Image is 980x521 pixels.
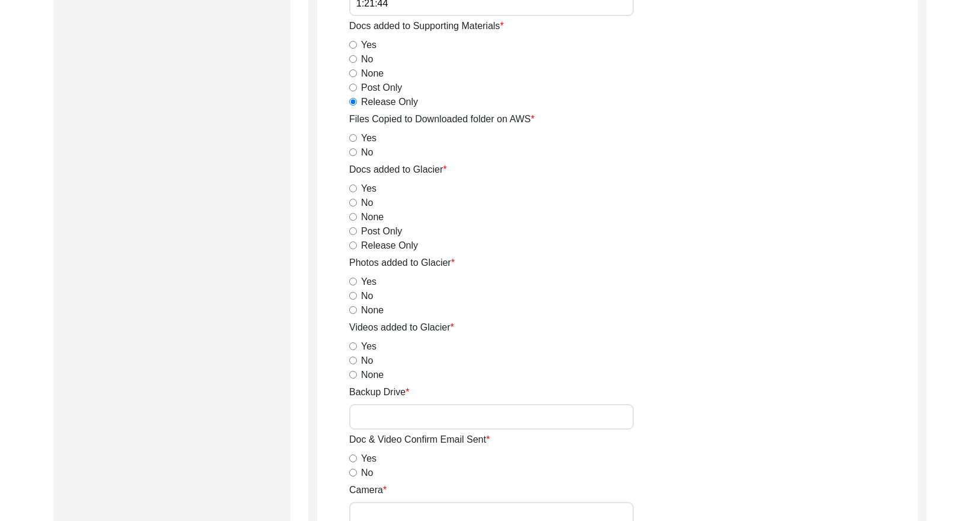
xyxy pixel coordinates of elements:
label: None [361,66,384,81]
label: Yes [361,339,376,354]
label: Backup Drive [349,385,409,399]
label: Yes [361,182,376,196]
label: Docs added to Glacier [349,163,447,177]
label: Yes [361,275,376,289]
label: Yes [361,38,376,52]
label: No [361,196,373,210]
label: Yes [361,131,376,145]
label: Doc & Video Confirm Email Sent [349,433,490,447]
label: No [361,466,373,480]
label: Docs added to Supporting Materials [349,19,504,33]
label: Photos added to Glacier [349,256,455,270]
label: No [361,52,373,66]
label: Release Only [361,239,418,253]
label: Post Only [361,224,402,239]
label: No [361,289,373,303]
label: None [361,210,384,224]
label: Camera [349,483,387,497]
label: None [361,368,384,382]
label: Post Only [361,81,402,95]
label: Videos added to Glacier [349,320,454,335]
label: Files Copied to Downloaded folder on AWS [349,112,534,126]
label: None [361,303,384,317]
label: No [361,145,373,160]
label: Release Only [361,95,418,109]
label: Yes [361,452,376,466]
label: No [361,354,373,368]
